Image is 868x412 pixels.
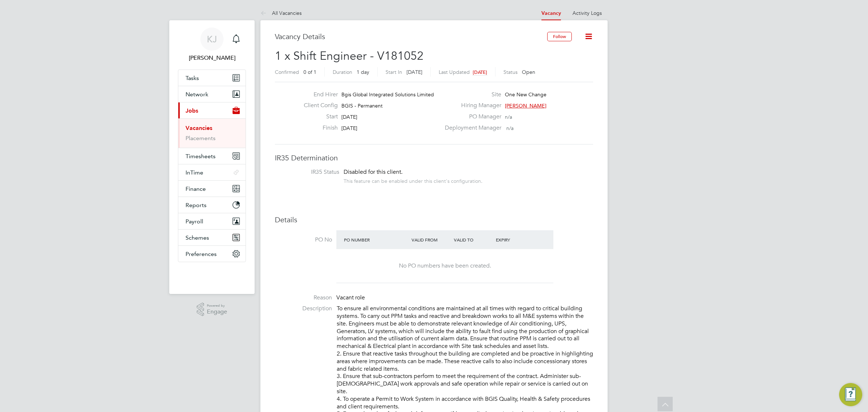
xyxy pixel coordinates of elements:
span: [DATE] [407,69,422,75]
span: InTime [186,169,203,176]
span: KJ [207,34,217,44]
h3: Vacancy Details [275,32,547,41]
button: Payroll [178,213,246,229]
button: Follow [547,32,572,41]
label: Site [441,91,501,98]
label: Deployment Manager [441,124,501,132]
span: 1 day [357,69,369,75]
span: 0 of 1 [303,69,316,75]
span: Disabled for this client. [344,168,403,176]
span: Finance [186,185,206,192]
span: [DATE] [473,69,487,75]
span: [PERSON_NAME] [505,102,546,109]
div: PO Number [342,233,410,246]
span: Schemes [186,234,209,241]
div: No PO numbers have been created. [344,262,546,270]
label: Status [503,69,518,75]
button: Timesheets [178,148,246,164]
a: Go to home page [178,269,246,281]
label: IR35 Status [282,168,339,176]
button: Network [178,86,246,102]
label: Duration [333,69,352,75]
span: Open [522,69,535,75]
h3: IR35 Determination [275,153,593,163]
button: Preferences [178,246,246,262]
span: Preferences [186,251,217,257]
label: Last Updated [439,69,470,75]
div: Valid From [410,233,452,246]
label: Start [298,113,338,121]
label: Finish [298,124,338,132]
span: n/a [505,114,512,120]
button: Finance [178,181,246,197]
button: Jobs [178,102,246,118]
span: Reports [186,202,207,209]
span: BGIS - Permanent [341,102,383,109]
span: n/a [506,125,514,131]
a: All Vacancies [260,10,302,16]
a: Powered byEngage [197,303,227,316]
div: This feature can be enabled under this client's configuration. [344,176,482,184]
a: Vacancy [541,10,561,16]
div: Expiry [494,233,536,246]
label: Reason [275,294,332,302]
label: PO No [275,236,332,244]
span: Powered by [207,303,227,309]
span: Network [186,91,208,98]
span: One New Change [505,91,546,98]
label: End Hirer [298,91,338,98]
h3: Details [275,215,593,224]
span: Timesheets [186,153,216,160]
label: Hiring Manager [441,102,501,109]
label: Start In [386,69,402,75]
label: Description [275,305,332,312]
div: Valid To [452,233,494,246]
a: Activity Logs [573,10,602,16]
span: Engage [207,309,227,315]
nav: Main navigation [169,20,255,294]
button: Schemes [178,230,246,245]
span: Payroll [186,218,203,225]
span: Vacant role [336,294,365,301]
span: Bgis Global Integrated Solutions Limited [341,91,434,98]
div: Jobs [178,118,246,148]
span: [DATE] [341,125,357,131]
a: Vacancies [186,125,212,131]
span: Tasks [186,75,199,81]
span: [DATE] [341,114,357,120]
label: Client Config [298,102,338,109]
a: KJ[PERSON_NAME] [178,28,246,62]
label: PO Manager [441,113,501,121]
img: fastbook-logo-retina.png [178,269,246,281]
button: InTime [178,164,246,180]
span: Jobs [186,107,198,114]
button: Reports [178,197,246,213]
a: Tasks [178,70,246,86]
button: Engage Resource Center [839,383,862,406]
span: Kyle Johnson [178,54,246,62]
span: 1 x Shift Engineer - V181052 [275,49,424,63]
a: Placements [186,135,216,142]
label: Confirmed [275,69,299,75]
